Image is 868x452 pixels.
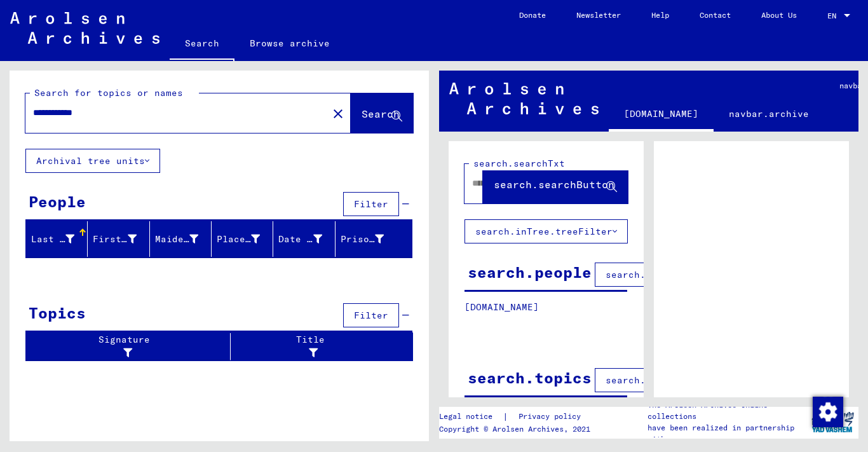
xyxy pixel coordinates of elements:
[595,263,764,287] button: search.columnFilter.filter
[449,83,599,114] img: Arolsen_neg.svg
[609,99,714,132] a: [DOMAIN_NAME]
[813,397,843,427] img: Change consent
[278,229,337,249] div: Date of Birth
[93,229,152,249] div: First Name
[483,164,628,203] button: search.searchButton
[25,149,160,173] button: Archival tree units
[343,303,399,327] button: Filter
[217,229,276,249] div: Place of Birth
[341,233,384,246] div: Prisoner #
[31,233,74,246] div: Last Name
[217,233,260,246] div: Place of Birth
[465,219,628,243] button: search.inTree.treeFilter
[351,93,413,133] button: Search
[354,198,388,210] span: Filter
[273,221,335,257] mat-header-cell: Date of Birth
[343,192,399,216] button: Filter
[31,229,90,249] div: Last Name
[236,333,388,360] div: Title
[236,333,400,360] div: Title
[606,269,754,280] span: search.columnFilter.filter
[29,190,86,213] div: People
[714,99,824,129] a: navbar.archive
[595,368,764,392] button: search.columnFilter.filter
[439,410,503,423] a: Legal notice
[648,399,806,422] p: The Arolsen Archives online collections
[325,100,351,126] button: Clear
[465,301,627,314] p: [DOMAIN_NAME]
[212,221,273,257] mat-header-cell: Place of Birth
[150,221,212,257] mat-header-cell: Maiden Name
[10,12,159,44] img: Arolsen_neg.svg
[354,310,388,321] span: Filter
[234,28,345,58] a: Browse archive
[439,410,596,423] div: |
[439,423,596,435] p: Copyright © Arolsen Archives, 2021
[494,178,614,191] span: search.searchButton
[29,301,86,324] div: Topics
[330,106,346,121] mat-icon: close
[278,233,322,246] div: Date of Birth
[155,233,198,246] div: Maiden Name
[26,221,88,257] mat-header-cell: Last Name
[606,374,754,386] span: search.columnFilter.filter
[155,229,214,249] div: Maiden Name
[473,158,565,169] mat-label: search.searchTxt
[93,233,136,246] div: First Name
[31,333,233,360] div: Signature
[508,410,596,423] a: Privacy policy
[336,221,412,257] mat-header-cell: Prisoner #
[34,87,183,99] mat-label: Search for topics or names
[827,11,841,20] span: EN
[362,107,400,120] span: Search
[648,422,806,445] p: have been realized in partnership with
[88,221,149,257] mat-header-cell: First Name
[468,366,592,389] div: search.topics
[170,28,234,61] a: Search
[341,229,400,249] div: Prisoner #
[31,333,220,360] div: Signature
[809,406,857,438] img: yv_logo.png
[468,261,592,284] div: search.people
